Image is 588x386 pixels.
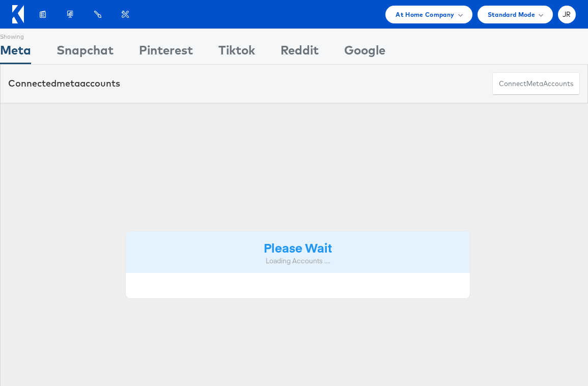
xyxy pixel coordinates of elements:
[492,72,580,95] button: ConnectmetaAccounts
[396,9,454,20] span: At Home Company
[133,256,462,266] div: Loading Accounts ....
[488,9,535,20] span: Standard Mode
[563,11,571,18] span: JR
[344,41,385,64] div: Google
[264,239,332,256] strong: Please Wait
[218,41,255,64] div: Tiktok
[57,77,80,89] span: meta
[281,41,319,64] div: Reddit
[526,79,543,89] span: meta
[8,77,120,90] div: Connected accounts
[139,41,193,64] div: Pinterest
[57,41,114,64] div: Snapchat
